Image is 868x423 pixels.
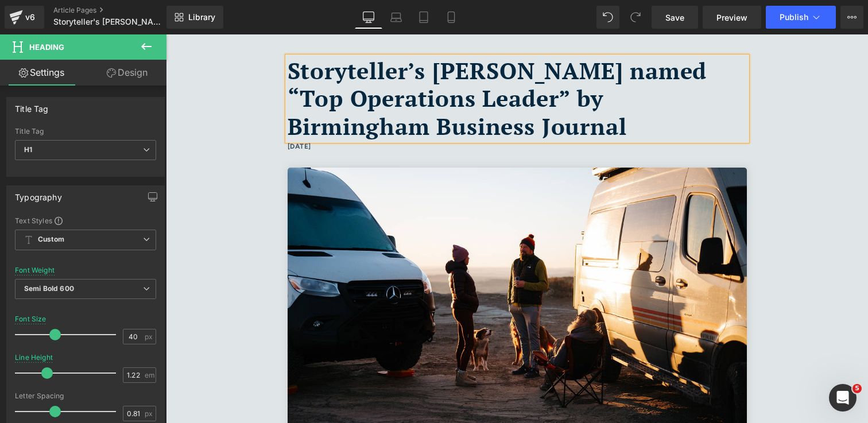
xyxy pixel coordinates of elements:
[23,10,37,25] div: v6
[437,6,465,29] a: Mobile
[122,106,581,119] h6: [DATE]
[780,13,808,22] span: Publish
[15,266,55,274] div: Font Weight
[122,21,541,107] font: Storyteller’s [PERSON_NAME] named “Top Operations Leader” by Birmingham Business Journal
[53,17,164,26] span: Storyteller's [PERSON_NAME] named "Top Operations Leader" by Birmingham Business Journal
[716,11,747,24] span: Preview
[596,6,619,29] button: Undo
[24,284,74,293] b: Semi Bold 600
[5,6,44,29] a: v6
[166,6,223,29] a: New Library
[766,6,836,29] button: Publish
[624,6,647,29] button: Redo
[24,145,32,154] b: H1
[15,315,46,323] div: Font Size
[188,12,215,22] span: Library
[145,371,154,379] span: em
[145,410,154,417] span: px
[840,6,863,29] button: More
[355,6,382,29] a: Desktop
[53,6,185,15] a: Article Pages
[410,6,437,29] a: Tablet
[703,6,761,29] a: Preview
[15,354,53,362] div: Line Height
[829,384,857,412] iframe: Intercom live chat
[15,127,156,135] div: Title Tag
[38,235,64,245] b: Custom
[29,42,64,52] span: Heading
[852,384,862,393] span: 5
[15,186,62,202] div: Typography
[15,392,156,400] div: Letter Spacing
[86,60,169,86] a: Design
[15,98,49,114] div: Title Tag
[665,11,684,24] span: Save
[382,6,410,29] a: Laptop
[15,216,156,225] div: Text Styles
[145,333,154,340] span: px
